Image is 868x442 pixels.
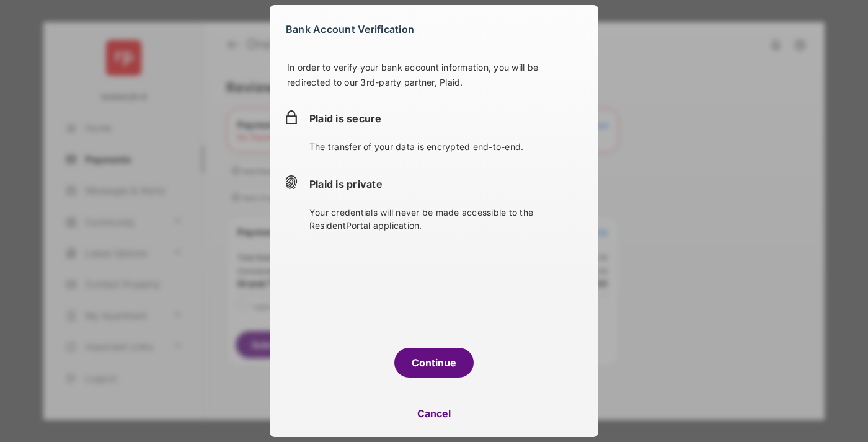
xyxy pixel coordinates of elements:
button: Continue [394,348,474,378]
p: The transfer of your data is encrypted end-to-end. [309,140,583,153]
h2: Plaid is secure [309,112,583,125]
h2: Plaid is private [309,178,583,190]
div: In order to verify your bank account information, you will be redirected to our 3rd-party partner... [285,60,583,100]
span: Bank Account Verification [286,19,414,39]
button: Cancel [270,399,598,428]
p: Your credentials will never be made accessible to the ResidentPortal application. [309,206,583,232]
